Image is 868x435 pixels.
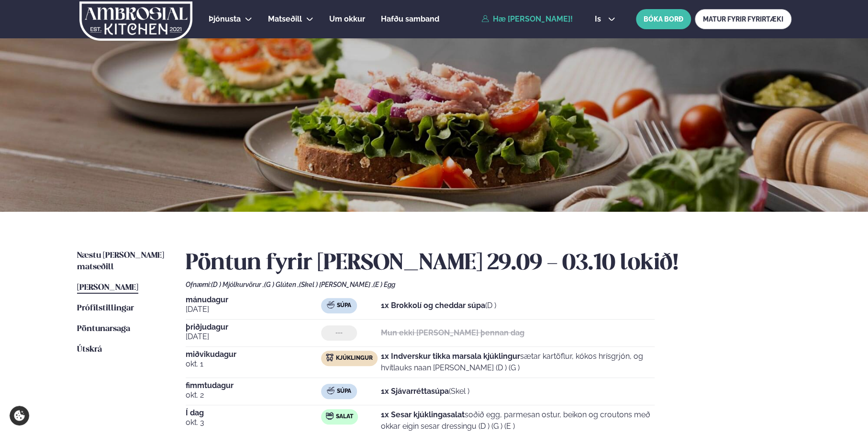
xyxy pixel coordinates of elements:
[381,14,439,23] span: Hafðu samband
[337,388,351,395] span: Súpa
[373,281,395,288] span: (E ) Egg
[77,323,130,335] a: Pöntunarsaga
[79,1,193,41] img: logo
[186,331,321,343] span: [DATE]
[327,387,334,394] img: soup.svg
[211,281,264,288] span: (D ) Mjólkurvörur ,
[381,328,524,337] strong: Mun ekki [PERSON_NAME] þennan dag
[381,386,469,397] p: (Skel )
[636,9,691,29] button: BÓKA BORÐ
[77,345,102,354] span: Útskrá
[329,14,365,23] span: Um okkur
[264,281,299,288] span: (G ) Glúten ,
[381,409,655,432] p: soðið egg, parmesan ostur, beikon og croutons með okkar eigin sesar dressingu (D ) (G ) (E )
[186,382,321,389] span: fimmtudagur
[77,252,164,271] span: Næstu [PERSON_NAME] matseðill
[77,303,134,314] a: Prófílstillingar
[77,282,138,294] a: [PERSON_NAME]
[186,358,321,370] span: okt. 1
[186,351,321,358] span: miðvikudagur
[186,417,321,428] span: okt. 3
[327,301,334,309] img: soup.svg
[594,15,603,23] span: is
[186,281,791,288] div: Ofnæmi:
[381,301,485,310] strong: 1x Brokkolí og cheddar súpa
[381,300,496,311] p: (D )
[268,13,302,25] a: Matseðill
[381,410,465,419] strong: 1x Sesar kjúklingasalat
[186,409,321,417] span: Í dag
[481,15,572,23] a: Hæ [PERSON_NAME]!
[209,13,241,25] a: Þjónusta
[695,9,791,29] a: MATUR FYRIR FYRIRTÆKI
[381,351,655,374] p: sætar kartöflur, kókos hrísgrjón, og hvítlauks naan [PERSON_NAME] (D ) (G )
[381,352,520,361] strong: 1x Indverskur tikka marsala kjúklingur
[77,344,102,355] a: Útskrá
[335,329,343,337] span: ---
[587,15,623,23] button: is
[77,250,167,273] a: Næstu [PERSON_NAME] matseðill
[299,281,373,288] span: (Skel ) [PERSON_NAME] ,
[329,13,365,25] a: Um okkur
[186,296,321,304] span: mánudagur
[186,389,321,401] span: okt. 2
[186,323,321,331] span: þriðjudagur
[326,412,334,420] img: salad.svg
[77,325,130,333] span: Pöntunarsaga
[337,302,351,309] span: Súpa
[336,355,373,362] span: Kjúklingur
[381,13,439,25] a: Hafðu samband
[209,14,241,23] span: Þjónusta
[326,354,334,361] img: chicken.svg
[186,250,791,277] h2: Pöntun fyrir [PERSON_NAME] 29.09 - 03.10 lokið!
[336,413,353,421] span: Salat
[268,14,302,23] span: Matseðill
[381,387,449,396] strong: 1x Sjávarréttasúpa
[77,284,138,292] span: [PERSON_NAME]
[10,406,29,425] a: Cookie settings
[77,304,134,312] span: Prófílstillingar
[186,304,321,315] span: [DATE]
